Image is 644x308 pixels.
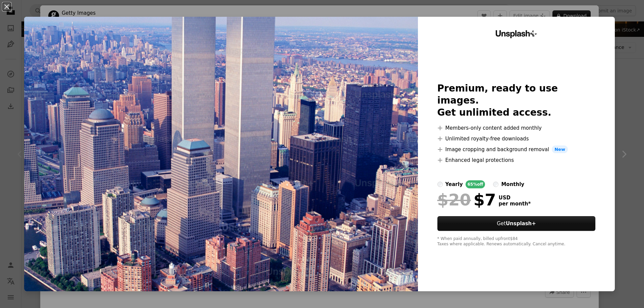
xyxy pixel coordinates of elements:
li: Enhanced legal protections [437,156,596,164]
div: * When paid annually, billed upfront $84 Taxes where applicable. Renews automatically. Cancel any... [437,236,596,247]
input: yearly65%off [437,182,443,187]
li: Image cropping and background removal [437,145,596,153]
span: New [552,145,568,153]
span: per month * [499,201,531,207]
button: GetUnsplash+ [437,216,596,231]
div: 65% off [466,180,485,188]
li: Members-only content added monthly [437,124,596,132]
div: yearly [445,180,463,188]
input: monthly [493,182,498,187]
strong: Unsplash+ [506,221,536,227]
div: $7 [437,191,496,208]
div: monthly [501,180,524,188]
span: $20 [437,191,471,208]
h2: Premium, ready to use images. Get unlimited access. [437,82,596,119]
span: USD [499,195,531,201]
li: Unlimited royalty-free downloads [437,135,596,143]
